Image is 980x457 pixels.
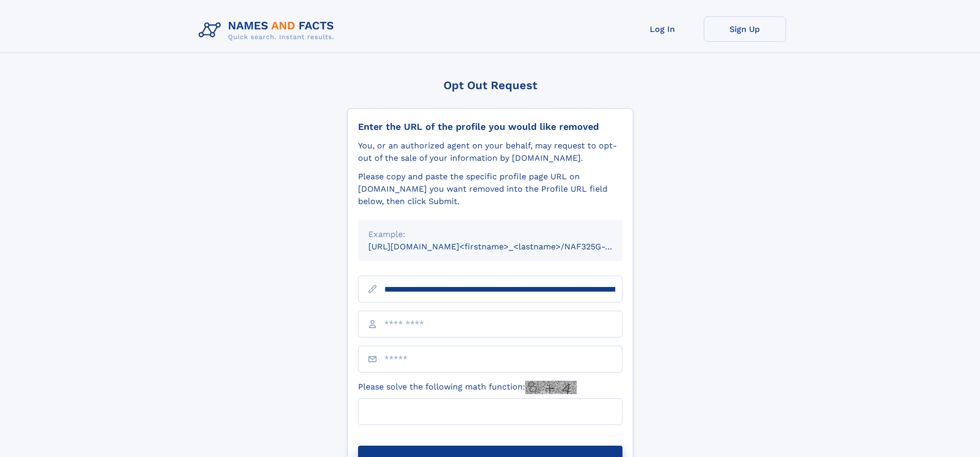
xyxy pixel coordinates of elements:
[358,381,577,394] label: Please solve the following math function:
[347,79,633,92] div: Opt Out Request
[358,121,622,132] div: Enter the URL of the profile you would like removed
[358,171,622,208] div: Please copy and paste the specific profile page URL on [DOMAIN_NAME] you want removed into the Pr...
[704,16,786,42] a: Sign Up
[368,242,642,251] small: [URL][DOMAIN_NAME]<firstname>_<lastname>/NAF325G-xxxxxxxx
[621,16,704,42] a: Log In
[368,228,612,241] div: Example:
[194,16,343,44] img: Logo Names and Facts
[358,140,622,164] div: You, or an authorized agent on your behalf, may request to opt-out of the sale of your informatio...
